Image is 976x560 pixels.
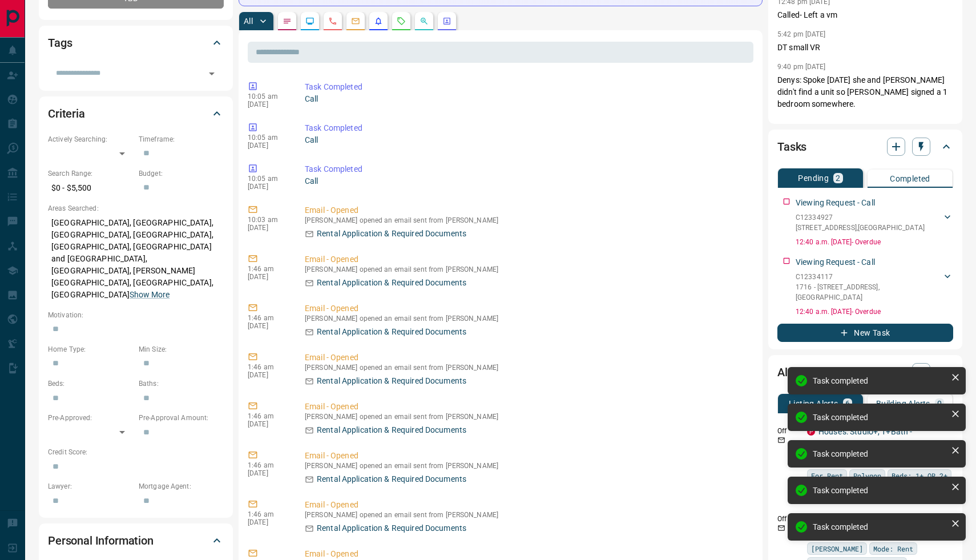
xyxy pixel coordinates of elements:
[244,17,253,25] p: All
[48,527,224,554] div: Personal Information
[328,17,337,26] svg: Calls
[248,371,288,379] p: [DATE]
[48,378,133,389] p: Beds:
[48,203,224,213] p: Areas Searched:
[305,548,749,560] p: Email - Opened
[305,265,749,273] p: [PERSON_NAME] opened an email sent from [PERSON_NAME]
[48,134,133,144] p: Actively Searching:
[305,253,749,265] p: Email - Opened
[248,469,288,477] p: [DATE]
[796,272,942,282] p: C12334117
[139,344,224,354] p: Min Size:
[796,307,953,317] p: 12:40 a.m. [DATE] - Overdue
[442,17,451,26] svg: Agent Actions
[248,183,288,191] p: [DATE]
[796,210,953,235] div: C12334927[STREET_ADDRESS],[GEOGRAPHIC_DATA]
[48,104,85,123] h2: Criteria
[248,412,288,420] p: 1:46 am
[305,175,749,187] p: Call
[248,92,288,100] p: 10:05 am
[305,134,749,146] p: Call
[248,224,288,232] p: [DATE]
[305,93,749,105] p: Call
[48,310,224,320] p: Motivation:
[777,63,826,71] p: 9:40 pm [DATE]
[248,273,288,281] p: [DATE]
[248,100,288,108] p: [DATE]
[248,510,288,518] p: 1:46 am
[248,420,288,428] p: [DATE]
[48,34,72,52] h2: Tags
[248,134,288,142] p: 10:05 am
[813,413,946,422] div: Task completed
[248,142,288,150] p: [DATE]
[283,17,292,26] svg: Notes
[248,322,288,330] p: [DATE]
[813,449,946,458] div: Task completed
[305,462,749,470] p: [PERSON_NAME] opened an email sent from [PERSON_NAME]
[48,29,224,57] div: Tags
[305,511,749,519] p: [PERSON_NAME] opened an email sent from [PERSON_NAME]
[796,237,953,247] p: 12:40 a.m. [DATE] - Overdue
[305,450,749,462] p: Email - Opened
[397,17,406,26] svg: Requests
[305,204,749,216] p: Email - Opened
[248,314,288,322] p: 1:46 am
[48,413,133,423] p: Pre-Approved:
[48,179,133,198] p: $0 - $5,500
[317,473,466,485] p: Rental Application & Required Documents
[777,358,953,386] div: Alerts
[777,9,953,21] p: Called- Left a vm
[777,74,953,170] p: Denys: Spoke [DATE] she and [PERSON_NAME] didn't find a unit so [PERSON_NAME] signed a 1 bedroom ...
[248,265,288,273] p: 1:46 am
[139,134,224,144] p: Timeframe:
[48,213,224,304] p: [GEOGRAPHIC_DATA], [GEOGRAPHIC_DATA], [GEOGRAPHIC_DATA], [GEOGRAPHIC_DATA], [GEOGRAPHIC_DATA], [G...
[777,363,807,381] h2: Alerts
[777,524,785,532] svg: Email
[777,138,806,156] h2: Tasks
[813,486,946,495] div: Task completed
[305,17,314,26] svg: Lead Browsing Activity
[204,66,220,82] button: Open
[796,269,953,305] div: C123341171716 - [STREET_ADDRESS],[GEOGRAPHIC_DATA]
[248,518,288,526] p: [DATE]
[317,375,466,387] p: Rental Application & Required Documents
[305,163,749,175] p: Task Completed
[248,363,288,371] p: 1:46 am
[305,303,749,315] p: Email - Opened
[777,514,800,524] p: Off
[796,256,875,268] p: Viewing Request - Call
[305,499,749,511] p: Email - Opened
[796,212,925,223] p: C12334927
[48,447,224,457] p: Credit Score:
[139,378,224,389] p: Baths:
[351,17,360,26] svg: Emails
[813,376,946,385] div: Task completed
[890,175,930,183] p: Completed
[317,424,466,436] p: Rental Application & Required Documents
[248,461,288,469] p: 1:46 am
[317,228,466,240] p: Rental Application & Required Documents
[139,168,224,179] p: Budget:
[796,282,942,303] p: 1716 - [STREET_ADDRESS] , [GEOGRAPHIC_DATA]
[130,289,170,301] button: Show More
[48,481,133,491] p: Lawyer:
[305,81,749,93] p: Task Completed
[317,326,466,338] p: Rental Application & Required Documents
[305,352,749,364] p: Email - Opened
[777,324,953,342] button: New Task
[796,197,875,209] p: Viewing Request - Call
[305,315,749,323] p: [PERSON_NAME] opened an email sent from [PERSON_NAME]
[139,481,224,491] p: Mortgage Agent:
[813,522,946,531] div: Task completed
[796,223,925,233] p: [STREET_ADDRESS] , [GEOGRAPHIC_DATA]
[305,216,749,224] p: [PERSON_NAME] opened an email sent from [PERSON_NAME]
[777,30,826,38] p: 5:42 pm [DATE]
[139,413,224,423] p: Pre-Approval Amount:
[836,174,840,182] p: 2
[317,277,466,289] p: Rental Application & Required Documents
[420,17,429,26] svg: Opportunities
[248,175,288,183] p: 10:05 am
[317,522,466,534] p: Rental Application & Required Documents
[777,426,800,436] p: Off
